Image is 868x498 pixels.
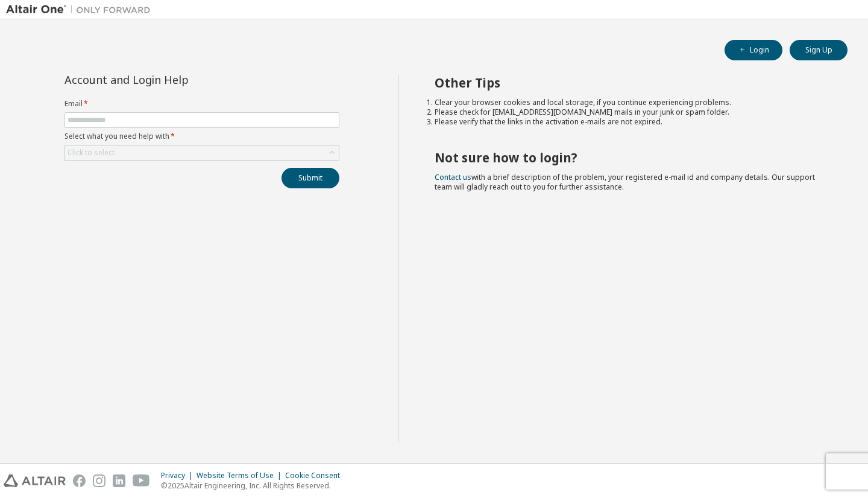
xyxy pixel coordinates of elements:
[725,40,782,60] button: Login
[435,150,826,165] h2: Not sure how to login?
[435,117,826,127] li: Please verify that the links in the activation e-mails are not expired.
[64,132,339,141] label: Select what you need help with
[197,471,285,480] div: Website Terms of Use
[435,98,826,107] li: Clear your browser cookies and local storage, if you continue experiencing problems.
[790,40,848,60] button: Sign Up
[161,471,197,480] div: Privacy
[435,172,471,182] a: Contact us
[435,75,826,91] h2: Other Tips
[435,107,826,117] li: Please check for [EMAIL_ADDRESS][DOMAIN_NAME] mails in your junk or spam folder.
[161,480,347,491] p: © 2025 Altair Engineering, Inc. All Rights Reserved.
[133,474,150,487] img: youtube.svg
[73,474,86,487] img: facebook.svg
[93,474,105,487] img: instagram.svg
[285,471,347,480] div: Cookie Consent
[113,474,125,487] img: linkedin.svg
[68,148,115,158] div: Click to select
[64,75,285,85] div: Account and Login Help
[6,4,157,16] img: Altair One
[4,474,66,487] img: altair_logo.svg
[65,145,339,160] div: Click to select
[64,99,339,109] label: Email
[281,168,339,188] button: Submit
[435,172,815,192] span: with a brief description of the problem, your registered e-mail id and company details. Our suppo...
